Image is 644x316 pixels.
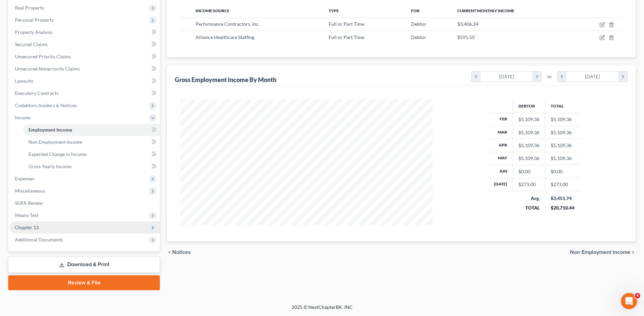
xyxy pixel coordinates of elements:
[551,195,574,202] div: $3,451.74
[167,250,172,255] i: chevron_left
[518,204,540,211] div: TOTAL
[457,21,478,27] span: $3,406.24
[489,178,513,191] th: [DATE]
[10,26,160,38] a: Property Analysis
[489,152,513,165] th: May
[23,160,160,173] a: Gross Yearly Income
[172,250,191,255] span: Notices
[545,126,580,139] td: $5,109.36
[15,29,53,35] span: Property Analysis
[15,54,71,59] span: Unsecured Priority Claims
[545,139,580,152] td: $5,109.36
[129,304,516,316] div: 2025 © NextChapterBK, INC
[489,126,513,139] th: Mar
[15,78,33,84] span: Lawsuits
[518,181,539,188] div: $273.00
[15,66,80,72] span: Unsecured Nonpriority Claims
[411,8,420,13] span: For
[551,204,574,211] div: $20,710.44
[481,72,533,82] div: [DATE]
[8,257,160,273] a: Download & Print
[329,8,339,13] span: Type
[10,51,160,63] a: Unsecured Priority Claims
[518,195,540,202] div: Avg.
[621,293,637,309] iframe: Intercom live chat
[457,8,514,13] span: Current Monthly Income
[10,63,160,75] a: Unsecured Nonpriority Claims
[29,127,72,133] span: Employment Income
[545,113,580,126] td: $5,109.36
[518,116,539,123] div: $5,109.36
[513,99,545,113] th: Debtor
[15,102,77,108] span: Codebtors Insiders & Notices
[196,8,229,13] span: Income Source
[15,90,58,96] span: Executory Contracts
[570,250,630,255] span: Non Employment Income
[23,124,160,136] a: Employment Income
[518,129,539,136] div: $5,109.36
[630,250,636,255] i: chevron_right
[489,165,513,178] th: Jun
[489,113,513,126] th: Feb
[15,212,38,218] span: Means Test
[10,197,160,209] a: SOFA Review
[10,87,160,99] a: Executory Contracts
[10,38,160,51] a: Secured Claims
[411,34,426,40] span: Debtor
[8,275,160,290] a: Review & File
[15,5,44,11] span: Real Property
[411,21,426,27] span: Debtor
[15,224,39,230] span: Chapter 13
[518,155,539,162] div: $5,109.36
[15,200,43,206] span: SOFA Review
[532,72,541,82] i: chevron_right
[15,176,34,181] span: Expenses
[196,34,254,40] span: Alliance Healthcare Staffing
[545,178,580,191] td: $273.00
[29,139,82,145] span: Non Employment Income
[329,21,364,27] span: Full or Part Time
[545,152,580,165] td: $5,109.36
[489,139,513,152] th: Apr
[23,136,160,148] a: Non Employment Income
[457,34,475,40] span: $591.50
[29,163,72,169] span: Gross Yearly Income
[23,148,160,160] a: Expected Change in Income
[196,21,260,27] span: Performance Contractors, Inc.
[567,72,619,82] div: [DATE]
[15,41,48,47] span: Secured Claims
[175,76,276,84] div: Gross Employment Income By Month
[545,99,580,113] th: Total
[167,250,191,255] button: chevron_left Notices
[29,151,87,157] span: Expected Change in Income
[15,115,31,120] span: Income
[635,293,640,298] span: 4
[15,17,54,23] span: Personal Property
[557,72,567,82] i: chevron_left
[15,188,45,194] span: Miscellaneous
[618,72,627,82] i: chevron_right
[15,237,63,242] span: Additional Documents
[329,34,364,40] span: Full or Part Time
[570,250,636,255] button: Non Employment Income chevron_right
[10,75,160,87] a: Lawsuits
[545,165,580,178] td: $0.00
[518,142,539,149] div: $5,109.36
[518,168,539,175] div: $0.00
[547,73,552,80] span: to
[472,72,481,82] i: chevron_left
